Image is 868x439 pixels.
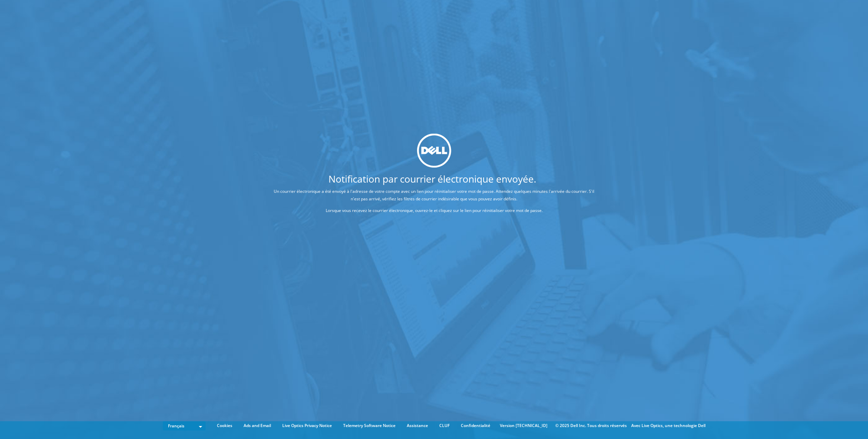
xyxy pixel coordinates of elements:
[434,422,455,429] a: CLUF
[338,422,401,429] a: Telemetry Software Notice
[631,422,705,429] li: Avec Live Optics, une technologie Dell
[496,422,551,429] li: Version [TECHNICAL_ID]
[417,133,451,168] img: dell_svg_logo.svg
[277,422,337,429] a: Live Optics Privacy Notice
[402,422,433,429] a: Assistance
[212,422,237,429] a: Cookies
[238,422,276,429] a: Ads and Email
[456,422,495,429] a: Confidentialité
[246,174,619,184] h1: Notification par courrier électronique envoyée.
[272,207,597,214] p: Lorsque vous recevez le courrier électronique, ouvrez-le et cliquez sur le lien pour réinitialise...
[552,422,630,429] li: © 2025 Dell Inc. Tous droits réservés
[272,188,597,203] p: Un courrier électronique a été envoyé à l'adresse de votre compte avec un lien pour réinitialiser...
